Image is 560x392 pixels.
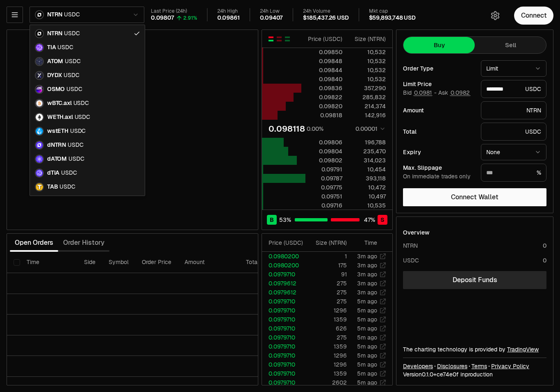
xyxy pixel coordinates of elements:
span: WETH.axl [47,114,73,121]
img: dTIA Logo [36,169,43,177]
img: wstETH Logo [36,128,43,135]
span: USDC [65,58,80,65]
img: dNTRN Logo [36,141,43,149]
img: WETH.axl Logo [36,114,43,121]
span: dNTRN [47,141,66,149]
span: USDC [73,100,89,107]
span: TIA [47,44,56,51]
span: USDC [68,141,83,149]
span: USDC [75,114,90,121]
span: USDC [64,72,79,79]
img: wBTC.axl Logo [36,100,43,107]
img: TIA Logo [36,44,43,51]
span: dATOM [47,155,67,163]
span: DYDX [47,72,62,79]
span: NTRN [47,30,62,37]
span: USDC [59,183,75,191]
span: USDC [57,44,73,51]
span: USDC [66,86,82,93]
span: USDC [70,128,86,135]
span: dTIA [47,169,59,177]
span: ATOM [47,58,63,65]
img: DYDX Logo [36,72,43,79]
span: wstETH [47,128,68,135]
img: NTRN Logo [36,30,43,37]
span: OSMO [47,86,65,93]
img: dATOM Logo [36,155,43,163]
span: TAB [47,183,58,191]
span: wBTC.axl [47,100,72,107]
span: USDC [61,169,77,177]
img: OSMO Logo [36,86,43,93]
span: USDC [64,30,80,37]
span: USDC [68,155,84,163]
img: ATOM Logo [36,58,43,65]
img: TAB Logo [36,183,43,191]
